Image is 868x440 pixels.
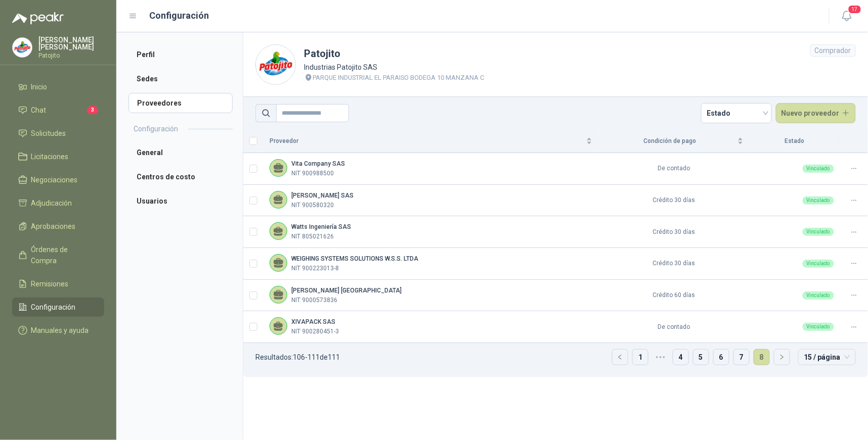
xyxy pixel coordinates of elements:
div: tamaño de página [798,349,856,365]
a: Usuarios [128,191,233,211]
span: Proveedor [270,136,584,146]
span: Negociaciones [31,174,78,185]
li: Página siguiente [774,349,790,365]
a: Centros de costo [128,167,233,187]
b: [PERSON_NAME] [GEOGRAPHIC_DATA] [291,287,402,294]
p: NIT 9000573836 [291,296,337,305]
span: 3 [87,106,98,114]
th: Proveedor [264,129,598,153]
h2: Configuración [134,123,178,134]
a: Adjudicación [12,193,104,213]
td: Crédito 30 días [598,185,750,217]
h1: Configuración [150,9,209,23]
span: Solicitudes [31,128,66,139]
div: Vinculado [803,228,834,236]
li: Perfil [128,44,233,65]
p: PARQUE INDUSTRIAL EL PARAISO BODEGA 10 MANZANA C [313,73,485,83]
td: De contado [598,311,750,343]
li: 8 [754,349,770,365]
td: Crédito 30 días [598,248,750,280]
a: 4 [673,350,688,365]
span: Aprobaciones [31,221,76,232]
a: Negociaciones [12,170,104,189]
button: right [774,350,790,365]
a: Configuración [12,298,104,317]
div: Vinculado [803,260,834,268]
div: Comprador [810,44,856,57]
a: Inicio [12,77,104,96]
a: Proveedores [128,93,233,113]
button: Nuevo proveedor [776,103,856,123]
li: 7 [733,349,750,365]
img: Logo peakr [12,12,64,24]
span: Manuales y ayuda [31,325,89,336]
li: 6 [713,349,729,365]
span: 17 [848,5,862,14]
button: 17 [838,7,856,25]
p: Industrias Patojito SAS [304,62,485,73]
b: Vita Company SAS [291,160,345,167]
a: 5 [693,350,709,365]
span: ••• [653,349,669,365]
a: Licitaciones [12,147,104,166]
span: Remisiones [31,278,69,289]
span: 15 / página [804,350,850,365]
li: 5 páginas previas [653,349,669,365]
a: Sedes [128,69,233,89]
a: Solicitudes [12,124,104,143]
span: Inicio [31,81,48,92]
div: Vinculado [803,291,834,300]
h1: Patojito [304,46,485,62]
a: 1 [633,350,648,365]
li: 1 [632,349,648,365]
li: Página anterior [612,349,628,365]
a: Manuales y ayuda [12,321,104,340]
a: General [128,142,233,163]
span: Adjudicación [31,198,72,209]
a: Órdenes de Compra [12,240,104,270]
b: WEIGHING SYSTEMS SOLUTIONS W.S.S. LTDA [291,255,418,262]
b: XIVAPACK SAS [291,318,335,325]
p: NIT 900223013-8 [291,264,339,273]
span: Chat [31,105,47,116]
p: [PERSON_NAME] [PERSON_NAME] [38,36,104,51]
th: Estado [750,129,840,153]
p: Patojito [38,53,104,59]
li: 4 [673,349,689,365]
li: 5 [693,349,709,365]
a: 7 [734,350,749,365]
span: Condición de pago [604,136,736,146]
p: Resultados: 106 - 111 de 111 [255,354,340,361]
th: Condición de pago [598,129,750,153]
img: Company Logo [256,45,295,84]
p: NIT 900280451-3 [291,327,339,336]
div: Vinculado [803,197,834,205]
a: 8 [754,350,769,365]
span: left [617,354,623,360]
button: left [613,350,628,365]
span: Estado [707,106,766,121]
p: NIT 805021626 [291,232,334,241]
p: NIT 900580320 [291,201,334,210]
a: Aprobaciones [12,217,104,236]
span: Órdenes de Compra [31,244,95,266]
td: Crédito 60 días [598,280,750,312]
span: Licitaciones [31,151,69,162]
b: [PERSON_NAME] SAS [291,192,354,199]
div: Vinculado [803,165,834,173]
img: Company Logo [13,38,32,57]
div: Vinculado [803,323,834,331]
span: right [779,354,785,360]
td: De contado [598,153,750,185]
a: 6 [714,350,729,365]
a: Remisiones [12,274,104,294]
a: Chat3 [12,101,104,120]
span: Configuración [31,302,76,313]
p: NIT 900988500 [291,169,334,178]
td: Crédito 30 días [598,216,750,248]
